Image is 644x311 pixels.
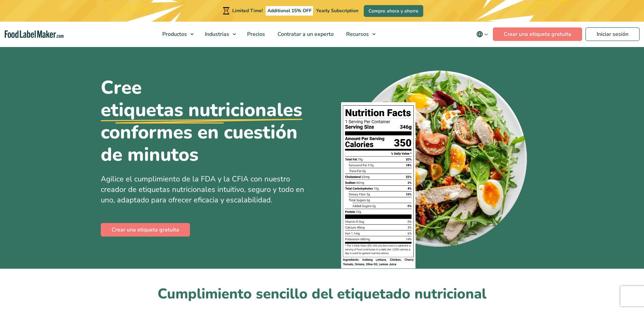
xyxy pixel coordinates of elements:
span: Recursos [344,30,369,38]
span: Productos [160,30,188,38]
a: Recursos [340,22,379,47]
span: Additional 15% OFF [266,6,313,16]
span: Industrias [203,30,230,38]
span: Limited Time! [232,7,263,14]
a: Crear una etiqueta gratuita [493,27,582,41]
img: Un plato de comida con una etiqueta de información nutricional encima. [341,66,529,269]
a: Compre ahora y ahorre [364,5,423,17]
a: Precios [241,22,270,47]
span: Contratar a un experto [276,30,334,38]
h1: Cree conformes en cuestión de minutos [101,76,317,166]
a: Productos [156,22,197,47]
a: Industrias [199,22,239,47]
u: etiquetas nutricionales [101,99,302,121]
a: Iniciar sesión [586,27,640,41]
h2: Cumplimiento sencillo del etiquetado nutricional [101,285,544,304]
a: Crear una etiqueta gratuita [101,223,190,237]
span: Agilice el cumplimiento de la FDA y la CFIA con nuestro creador de etiquetas nutricionales intuit... [101,174,304,205]
span: Yearly Subscription [316,7,358,14]
span: Precios [245,30,266,38]
a: Contratar a un experto [271,22,338,47]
